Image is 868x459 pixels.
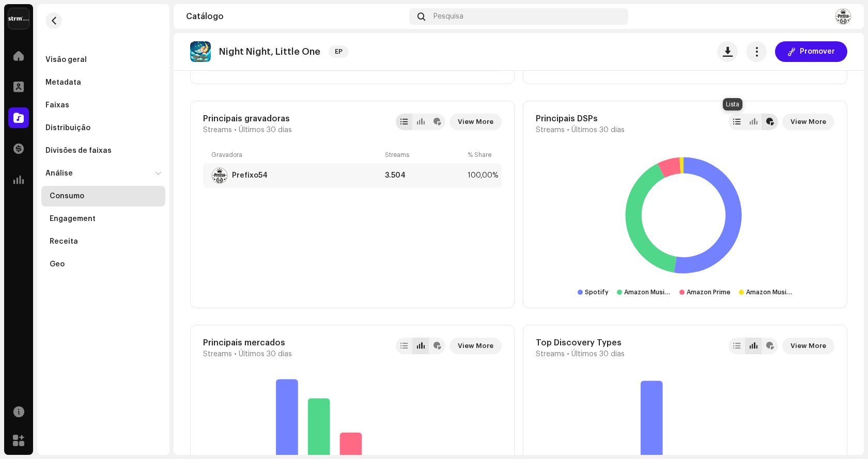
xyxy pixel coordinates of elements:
div: Análise [45,169,73,178]
div: Amazon Prime [687,288,731,296]
div: Catálogo [186,12,405,21]
div: Amazon Music Unlimited [624,288,671,296]
button: View More [450,338,502,354]
div: Spotify [585,288,609,296]
div: Distribuição [45,124,90,132]
span: Últimos 30 dias [239,126,292,134]
re-m-nav-item: Divisões de faixas [41,140,165,161]
div: Top Discovery Types [536,338,625,348]
span: EP [329,45,349,58]
span: Streams [536,350,565,358]
span: • [234,126,237,134]
div: 100,00% [468,171,493,180]
span: Últimos 30 dias [571,126,625,134]
div: Prefixo54 [232,171,268,180]
span: View More [458,336,493,356]
span: View More [458,112,493,132]
div: Faixas [45,101,69,109]
span: View More [791,336,826,356]
img: 01BA94B7-D7EB-4F3B-A45A-BDEA2497E0A0 [211,167,228,184]
span: View More [791,112,826,132]
re-m-nav-item: Faixas [41,95,165,116]
div: Metadata [45,78,81,87]
re-m-nav-item: Geo [41,254,165,275]
span: Streams [203,350,232,358]
div: Geo [50,260,65,268]
re-m-nav-item: Metadata [41,72,165,93]
img: 410a8e72-14b7-48e4-957b-fa3fdc760263 [190,41,211,62]
span: • [567,350,569,358]
span: Promover [800,41,835,62]
re-m-nav-dropdown: Análise [41,163,165,275]
button: Promover [775,41,847,62]
div: % Share [468,151,493,159]
div: Consumo [50,192,84,200]
span: Pesquisa [433,12,463,21]
div: Amazon Music Ad Supported [746,288,793,296]
re-m-nav-item: Receita [41,231,165,252]
span: • [567,126,569,134]
span: Streams [203,126,232,134]
span: Últimos 30 dias [571,350,625,358]
div: Principais gravadoras [203,114,292,124]
img: 408b884b-546b-4518-8448-1008f9c76b02 [8,8,29,29]
re-m-nav-item: Engagement [41,209,165,229]
div: 3.504 [385,171,463,180]
button: View More [782,338,834,354]
button: View More [450,114,502,130]
re-m-nav-item: Consumo [41,186,165,207]
div: Gravadora [211,151,381,159]
div: Principais mercados [203,338,292,348]
re-m-nav-item: Distribuição [41,118,165,138]
div: Principais DSPs [536,114,625,124]
button: View More [782,114,834,130]
div: Divisões de faixas [45,147,112,155]
img: e51fe3cf-89f1-4f4c-b16a-69e8eb878127 [835,8,851,25]
div: Engagement [50,215,96,223]
div: Visão geral [45,56,87,64]
span: Últimos 30 dias [239,350,292,358]
p: Night Night, Little One [219,46,320,57]
div: Receita [50,238,78,246]
span: Streams [536,126,565,134]
span: • [234,350,237,358]
re-m-nav-item: Visão geral [41,50,165,70]
div: Streams [385,151,463,159]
